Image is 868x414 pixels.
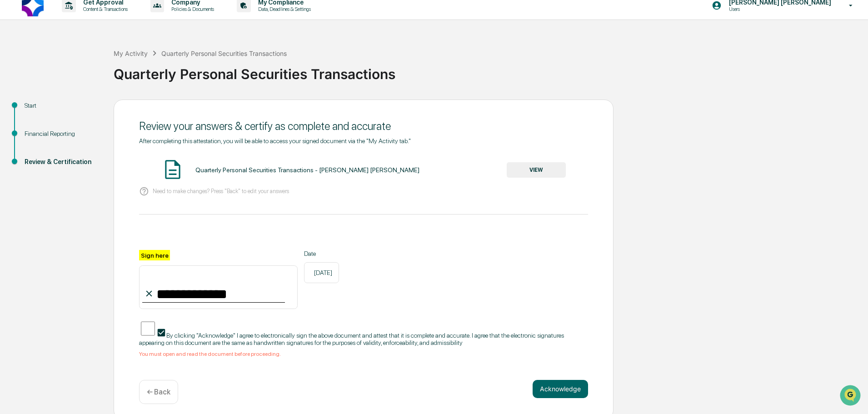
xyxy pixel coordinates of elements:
p: ← Back [147,388,170,396]
a: 🖐️Preclearance [5,111,62,127]
div: Quarterly Personal Securities Transactions - [PERSON_NAME] [PERSON_NAME] [195,166,419,174]
span: Attestations [75,115,113,124]
div: My Activity [114,50,148,57]
div: 🖐️ [9,115,16,123]
div: Review your answers & certify as complete and accurate [139,120,588,133]
div: Quarterly Personal Securities Transactions [114,59,863,82]
div: 🗄️ [66,115,73,123]
div: Quarterly Personal Securities Transactions [161,50,287,57]
div: 🔎 [9,133,16,140]
div: Start [25,101,99,110]
div: You must open and read the document before proceeding. [139,351,588,357]
p: Content & Transactions [76,6,132,12]
span: Data Lookup [18,132,57,141]
p: Data, Deadlines & Settings [251,6,315,12]
span: After completing this attestation, you will be able to access your signed document via the "My Ac... [139,137,411,145]
a: Powered byPylon [64,154,110,161]
div: We're available if you need us! [31,79,115,86]
p: How can we help? [9,19,165,34]
p: Users [722,6,811,12]
input: By clicking "Acknowledge" I agree to electronically sign the above document and attest that it is... [141,319,155,338]
a: 🗄️Attestations [62,111,116,127]
a: 🔎Data Lookup [5,128,61,145]
iframe: Open customer support [839,384,863,409]
span: Pylon [90,154,110,161]
button: Acknowledge [533,380,588,398]
div: [DATE] [304,262,339,283]
span: By clicking "Acknowledge" I agree to electronically sign the above document and attest that it is... [139,332,564,346]
div: Start new chat [31,70,149,79]
label: Sign here [139,250,170,260]
button: Start new chat [155,72,165,83]
label: Date [304,250,339,257]
span: Preclearance [18,115,59,124]
button: VIEW [507,162,566,178]
img: Document Icon [161,158,184,181]
div: Financial Reporting [25,129,99,139]
p: Need to make changes? Press "Back" to edit your answers [153,188,289,195]
p: Policies & Documents [164,6,219,12]
img: 1746055101610-c473b297-6a78-478c-a979-82029cc54cd1 [9,70,25,86]
div: Review & Certification [25,157,99,167]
